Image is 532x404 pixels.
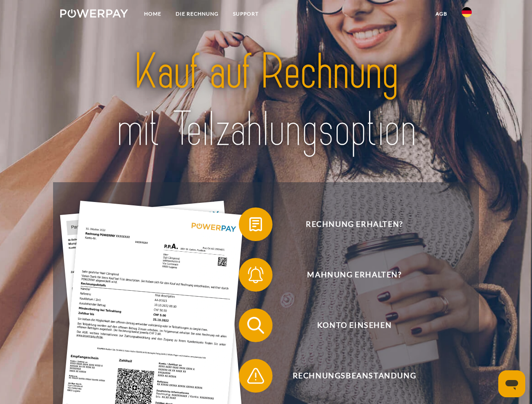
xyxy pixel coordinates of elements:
img: de [462,7,472,17]
span: Rechnung erhalten? [251,207,457,241]
button: Mahnung erhalten? [239,258,458,292]
span: Konto einsehen [251,308,457,342]
img: qb_warning.svg [245,365,266,386]
img: title-powerpay_de.svg [80,40,452,161]
span: Mahnung erhalten? [251,258,457,292]
button: Rechnungsbeanstandung [239,359,458,393]
a: agb [428,6,454,21]
img: qb_search.svg [245,315,266,336]
img: logo-powerpay-white.svg [60,9,128,18]
button: Rechnung erhalten? [239,207,458,241]
span: Rechnungsbeanstandung [251,359,457,393]
img: qb_bill.svg [245,214,266,235]
button: Konto einsehen [239,308,458,342]
iframe: Schaltfläche zum Öffnen des Messaging-Fensters [498,370,525,397]
a: Home [137,6,168,21]
a: SUPPORT [226,6,266,21]
img: qb_bell.svg [245,264,266,285]
a: DIE RECHNUNG [168,6,226,21]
